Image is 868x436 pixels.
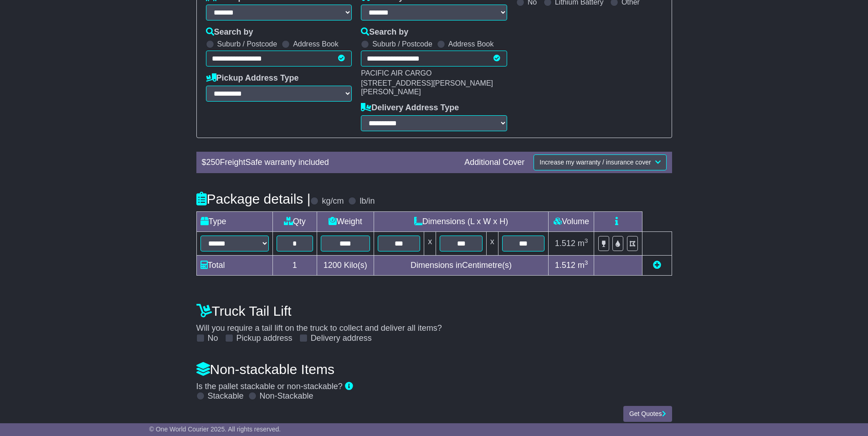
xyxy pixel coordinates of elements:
span: 1200 [324,261,342,270]
label: Pickup Address Type [206,73,299,83]
span: 1.512 [555,239,575,248]
button: Increase my warranty / insurance cover [534,154,666,170]
label: Stackable [208,391,244,401]
span: [STREET_ADDRESS][PERSON_NAME][PERSON_NAME] [361,79,493,96]
label: Delivery address [311,333,372,344]
label: kg/cm [322,196,344,206]
td: 1 [272,255,317,275]
td: Kilo(s) [317,255,374,275]
span: m [578,261,588,270]
td: Volume [549,211,594,231]
div: Will you require a tail lift on the truck to collect and deliver all items? [192,299,677,344]
span: Increase my warranty / insurance cover [539,159,651,166]
span: PACIFIC AIR CARGO [361,69,431,77]
td: Weight [317,211,374,231]
label: Delivery Address Type [361,103,459,113]
label: Non-Stackable [260,391,313,401]
label: Address Book [448,40,494,48]
td: Qty [272,211,317,231]
label: Pickup address [236,333,293,344]
div: Additional Cover [460,158,529,168]
sup: 3 [585,259,588,266]
td: Type [196,211,272,231]
span: © One World Courier 2025. All rights reserved. [149,426,281,433]
span: m [578,239,588,248]
label: Suburb / Postcode [217,40,277,48]
h4: Truck Tail Lift [196,303,672,318]
td: Dimensions in Centimetre(s) [374,255,549,275]
label: Search by [206,27,253,37]
td: Total [196,255,272,275]
td: x [424,231,436,255]
span: Is the pallet stackable or non-stackable? [196,382,343,391]
td: Dimensions (L x W x H) [374,211,549,231]
span: 250 [206,158,220,167]
label: Address Book [293,40,339,48]
sup: 3 [585,237,588,244]
div: $ FreightSafe warranty included [197,158,460,168]
button: Get Quotes [623,406,672,422]
label: No [208,333,218,344]
td: x [486,231,498,255]
h4: Package details | [196,191,311,206]
label: Search by [361,27,408,37]
span: 1.512 [555,261,575,270]
h4: Non-stackable Items [196,362,672,377]
a: Add new item [653,261,661,270]
label: lb/in [360,196,375,206]
label: Suburb / Postcode [372,40,432,48]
